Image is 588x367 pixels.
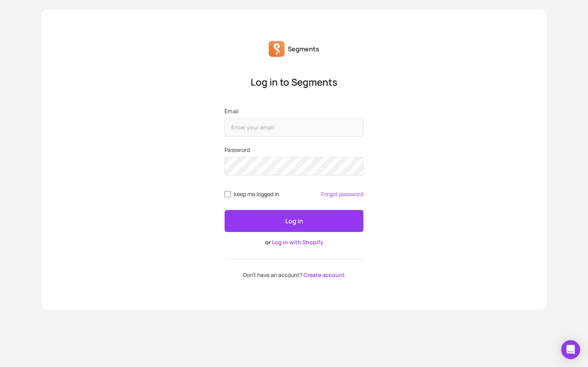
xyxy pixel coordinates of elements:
[225,210,363,232] button: Log in
[225,191,231,197] input: remember me
[225,107,363,115] label: Email
[561,340,580,359] div: Open Intercom Messenger
[225,76,363,88] p: Log in to Segments
[234,191,279,197] span: keep me logged in
[272,238,323,246] a: Log in with Shopify
[225,157,363,175] input: Password
[288,44,319,54] p: Segments
[303,271,345,279] a: Create account
[225,238,363,246] p: or
[321,191,363,197] a: Forgot password
[225,272,363,278] p: Don't have an account?
[225,146,363,154] label: Password
[225,118,363,137] input: Email
[285,216,303,226] p: Log in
